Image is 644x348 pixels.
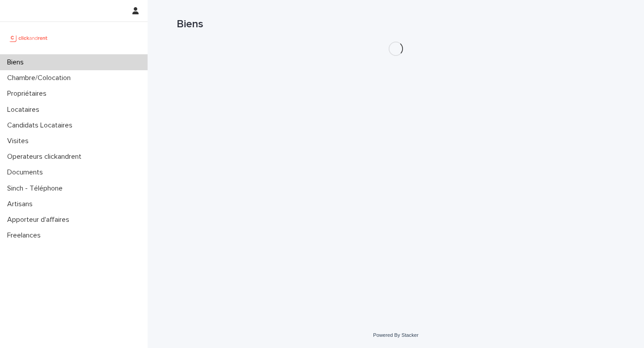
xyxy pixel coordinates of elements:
[4,74,78,82] p: Chambre/Colocation
[4,106,47,114] p: Locataires
[4,216,76,224] p: Apporteur d'affaires
[4,200,40,208] p: Artisans
[373,332,418,338] a: Powered By Stacker
[4,121,80,130] p: Candidats Locataires
[4,168,50,177] p: Documents
[7,29,51,47] img: UCB0brd3T0yccxBKYDjQ
[4,153,89,161] p: Operateurs clickandrent
[4,231,48,240] p: Freelances
[4,184,70,193] p: Sinch - Téléphone
[4,137,36,145] p: Visites
[4,58,31,67] p: Biens
[4,89,54,98] p: Propriétaires
[177,18,615,31] h1: Biens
